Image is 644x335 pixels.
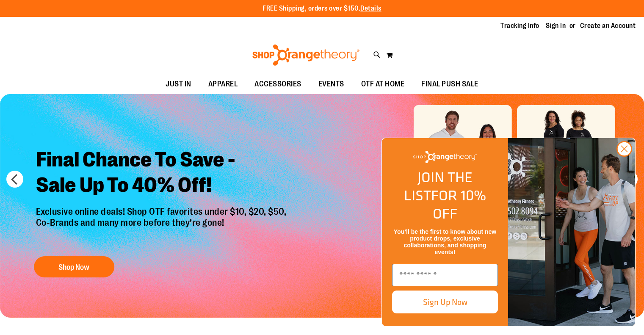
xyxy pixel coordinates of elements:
[310,75,353,94] a: EVENTS
[157,75,200,94] a: JUST IN
[6,171,23,188] button: prev
[500,21,539,30] a: Tracking Info
[353,75,413,94] a: OTF AT HOME
[200,75,246,94] a: APPAREL
[392,291,498,313] button: Sign Up Now
[263,4,381,14] p: FREE Shipping, orders over $150.
[166,75,191,94] span: JUST IN
[508,138,635,326] img: Shop Orangtheory
[431,185,486,224] span: FOR 10% OFF
[394,228,496,255] span: You’ll be the first to know about new product drops, exclusive collaborations, and shopping events!
[413,151,477,163] img: Shop Orangetheory
[208,75,238,94] span: APPAREL
[30,206,295,248] p: Exclusive online deals! Shop OTF favorites under $10, $20, $50, Co-Brands and many more before th...
[580,21,636,30] a: Create an Account
[251,44,361,66] img: Shop Orangetheory
[34,256,114,277] button: Shop Now
[246,75,310,94] a: ACCESSORIES
[546,21,566,30] a: Sign In
[361,75,405,94] span: OTF AT HOME
[421,75,478,94] span: FINAL PUSH SALE
[392,264,498,286] input: Enter email
[373,129,644,335] div: FLYOUT Form
[30,141,295,206] h2: Final Chance To Save - Sale Up To 40% Off!
[360,5,381,12] a: Details
[413,75,487,94] a: FINAL PUSH SALE
[616,141,632,157] button: Close dialog
[318,75,344,94] span: EVENTS
[254,75,301,94] span: ACCESSORIES
[404,166,473,206] span: JOIN THE LIST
